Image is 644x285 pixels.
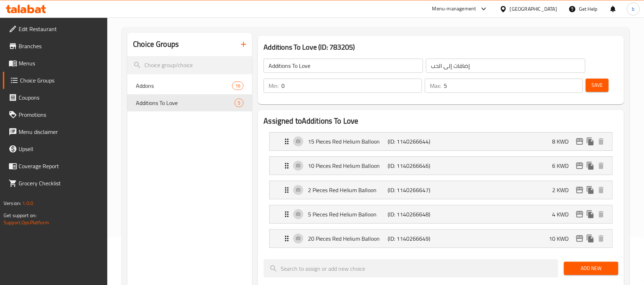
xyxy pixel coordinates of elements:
[19,145,102,153] span: Upsell
[19,162,102,170] span: Coverage Report
[510,5,557,13] div: [GEOGRAPHIC_DATA]
[3,123,108,140] a: Menu disclaimer
[632,5,634,13] span: b
[596,160,606,171] button: delete
[308,161,388,170] p: 10 Pieces Red Helium Balloon
[3,89,108,106] a: Coupons
[232,82,243,89] span: 16
[270,181,612,199] div: Expand
[308,210,388,219] p: 5 Pieces Red Helium Balloon
[264,178,618,202] li: Expand
[19,110,102,119] span: Promotions
[264,259,558,277] input: search
[264,226,618,251] li: Expand
[3,55,108,72] a: Menus
[136,99,235,107] span: Additions To Love
[552,161,574,170] p: 6 KWD
[19,25,102,33] span: Edit Restaurant
[264,202,618,226] li: Expand
[591,81,603,90] span: Save
[235,100,243,106] span: 5
[19,127,102,136] span: Menu disclaimer
[586,79,609,92] button: Save
[3,20,108,37] a: Edit Restaurant
[596,136,606,147] button: delete
[430,81,441,90] p: Max:
[596,185,606,195] button: delete
[585,136,596,147] button: duplicate
[308,137,388,146] p: 15 Pieces Red Helium Balloon
[549,234,574,243] p: 10 KWD
[388,210,441,219] p: (ID: 1140266648)
[270,157,612,175] div: Expand
[269,81,279,90] p: Min:
[574,160,585,171] button: edit
[552,210,574,219] p: 4 KWD
[388,161,441,170] p: (ID: 1140266646)
[552,137,574,146] p: 8 KWD
[22,199,33,208] span: 1.0.0
[585,185,596,195] button: duplicate
[127,56,252,74] input: search
[3,175,108,192] a: Grocery Checklist
[235,99,244,107] div: Choices
[136,81,232,90] span: Addons
[264,129,618,154] li: Expand
[232,81,244,90] div: Choices
[133,39,179,50] h2: Choice Groups
[596,233,606,244] button: delete
[19,179,102,187] span: Grocery Checklist
[3,106,108,123] a: Promotions
[127,94,252,111] div: Additions To Love5
[264,41,618,53] h3: Additions To Love (ID: 783205)
[574,233,585,244] button: edit
[19,59,102,67] span: Menus
[270,205,612,223] div: Expand
[388,234,441,243] p: (ID: 1140266649)
[308,234,388,243] p: 20 Pieces Red Helium Balloon
[20,76,102,85] span: Choice Groups
[574,185,585,195] button: edit
[19,42,102,50] span: Branches
[270,230,612,247] div: Expand
[388,137,441,146] p: (ID: 1140266644)
[564,262,618,275] button: Add New
[127,77,252,94] div: Addons16
[19,93,102,102] span: Coupons
[3,37,108,55] a: Branches
[570,264,613,273] span: Add New
[596,209,606,220] button: delete
[4,199,21,208] span: Version:
[4,211,36,220] span: Get support on:
[388,186,441,194] p: (ID: 1140266647)
[552,186,574,194] p: 2 KWD
[585,160,596,171] button: duplicate
[270,132,612,150] div: Expand
[585,233,596,244] button: duplicate
[432,5,476,13] div: Menu-management
[574,136,585,147] button: edit
[3,140,108,157] a: Upsell
[574,209,585,220] button: edit
[264,116,618,126] h2: Assigned to Additions To Love
[264,154,618,178] li: Expand
[3,157,108,175] a: Coverage Report
[308,186,388,194] p: 2 Pieces Red Helium Balloon
[585,209,596,220] button: duplicate
[4,218,49,227] a: Support.OpsPlatform
[3,72,108,89] a: Choice Groups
